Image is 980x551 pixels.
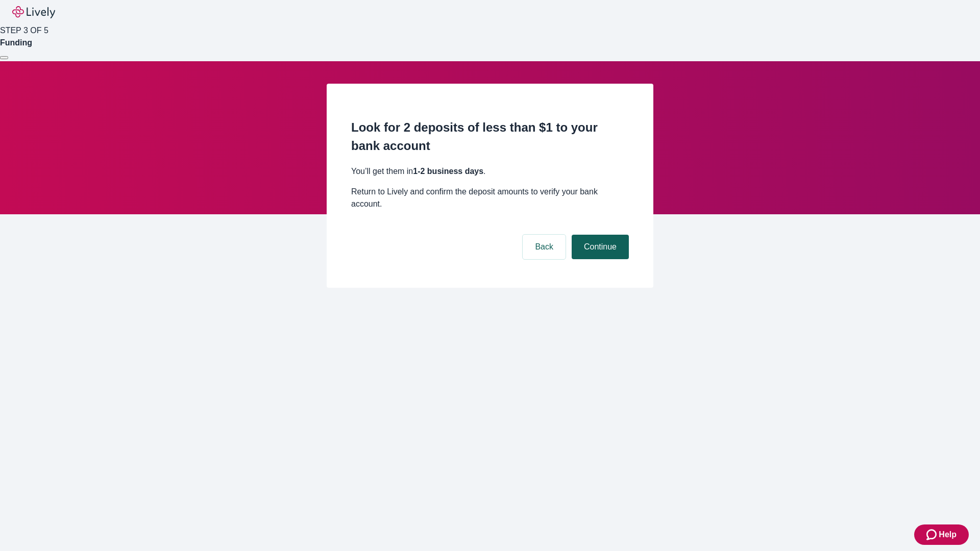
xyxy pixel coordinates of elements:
svg: Zendesk support icon [926,529,939,541]
p: Return to Lively and confirm the deposit amounts to verify your bank account. [351,186,629,210]
strong: 1-2 business days [413,167,483,176]
button: Continue [572,235,629,259]
button: Back [523,235,566,259]
p: You’ll get them in . [351,165,629,178]
button: Zendesk support iconHelp [914,524,969,545]
h2: Look for 2 deposits of less than $1 to your bank account [351,118,629,155]
span: Help [939,529,957,541]
img: Lively [12,6,55,18]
